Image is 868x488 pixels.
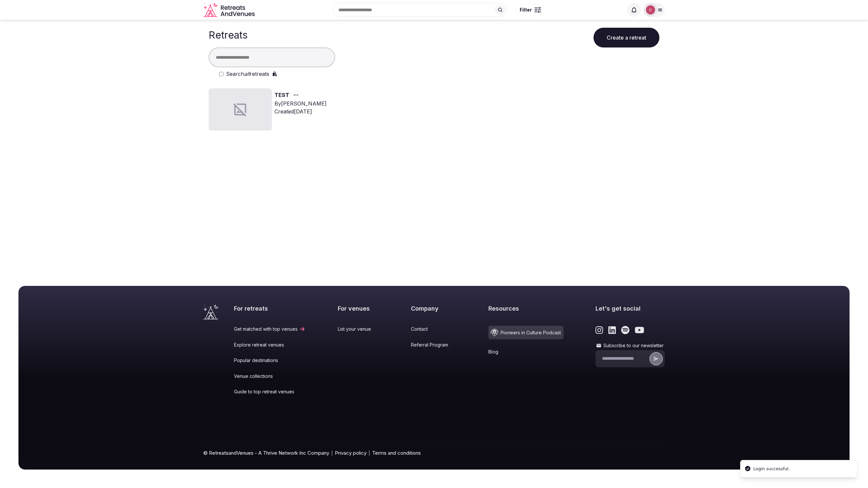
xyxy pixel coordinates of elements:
[515,4,545,16] button: Filter
[275,100,327,107] div: By [PERSON_NAME]
[234,304,305,313] h2: For retreats
[488,326,564,339] a: Pioneers in Culture Podcast
[226,70,269,78] label: Search retreats
[635,326,644,334] a: Link to the retreats and venues Youtube page
[593,28,659,47] button: Create a retreat
[203,442,665,470] div: © RetreatsandVenues - A Thrive Network Inc Company
[595,342,665,349] label: Subscribe to our newsletter
[234,357,305,364] a: Popular destinations
[234,342,305,348] a: Explore retreat venues
[411,304,456,313] h2: Company
[234,388,305,395] a: Guide to top retreat venues
[275,91,289,100] a: TEST
[411,326,456,332] a: Contact
[234,373,305,380] a: Venue collections
[595,304,665,313] h2: Let's get social
[372,449,421,456] a: Terms and conditions
[338,304,379,313] h2: For venues
[488,304,564,313] h2: Resources
[595,326,603,334] a: Link to the retreats and venues Instagram page
[209,29,247,41] h1: Retreats
[753,466,790,472] div: Login successful.
[244,71,250,77] em: all
[275,107,327,115] div: Created [DATE]
[234,326,305,332] a: Get matched with top venues
[335,449,366,456] a: Privacy policy
[621,326,629,334] a: Link to the retreats and venues Spotify page
[203,3,256,17] svg: Retreats and Venues company logo
[488,349,564,355] a: Blog
[646,5,655,15] img: Danielle Leung
[203,304,218,320] a: Visit the homepage
[203,3,256,17] a: Visit the homepage
[520,7,532,13] span: Filter
[338,326,379,332] a: List your venue
[608,326,616,334] a: Link to the retreats and venues LinkedIn page
[411,342,456,348] a: Referral Program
